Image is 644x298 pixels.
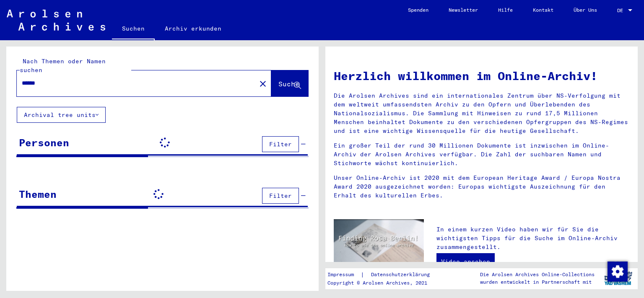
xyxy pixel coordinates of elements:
[20,57,106,74] mat-label: Nach Themen oder Namen suchen
[617,8,626,13] span: DE
[17,107,106,123] button: Archival tree units
[19,135,69,150] div: Personen
[436,225,629,251] p: In einem kurzen Video haben wir für Sie die wichtigsten Tipps für die Suche im Online-Archiv zusa...
[334,91,629,135] p: Die Arolsen Archives sind ein internationales Zentrum über NS-Verfolgung mit dem weltweit umfasse...
[262,136,299,152] button: Filter
[334,67,629,85] h1: Herzlich willkommen im Online-Archiv!
[155,18,231,39] a: Archiv erkunden
[327,279,440,287] p: Copyright © Arolsen Archives, 2021
[269,140,292,148] span: Filter
[480,278,595,286] p: wurden entwickelt in Partnerschaft mit
[278,80,299,88] span: Suche
[327,270,361,279] a: Impressum
[327,270,440,279] div: |
[334,174,629,200] p: Unser Online-Archiv ist 2020 mit dem European Heritage Award / Europa Nostra Award 2020 ausgezeic...
[112,18,155,40] a: Suchen
[364,270,440,279] a: Datenschutzerklärung
[480,271,595,278] p: Die Arolsen Archives Online-Collections
[436,253,495,270] a: Video ansehen
[258,79,268,89] mat-icon: close
[334,141,629,168] p: Ein großer Teil der rund 30 Millionen Dokumente ist inzwischen im Online-Archiv der Arolsen Archi...
[334,219,424,268] img: video.jpg
[19,187,57,202] div: Themen
[269,192,292,200] span: Filter
[7,10,105,31] img: Arolsen_neg.svg
[254,75,271,92] button: Clear
[271,70,308,96] button: Suche
[262,188,299,204] button: Filter
[602,268,634,289] img: yv_logo.png
[608,262,628,282] img: Zustimmung ändern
